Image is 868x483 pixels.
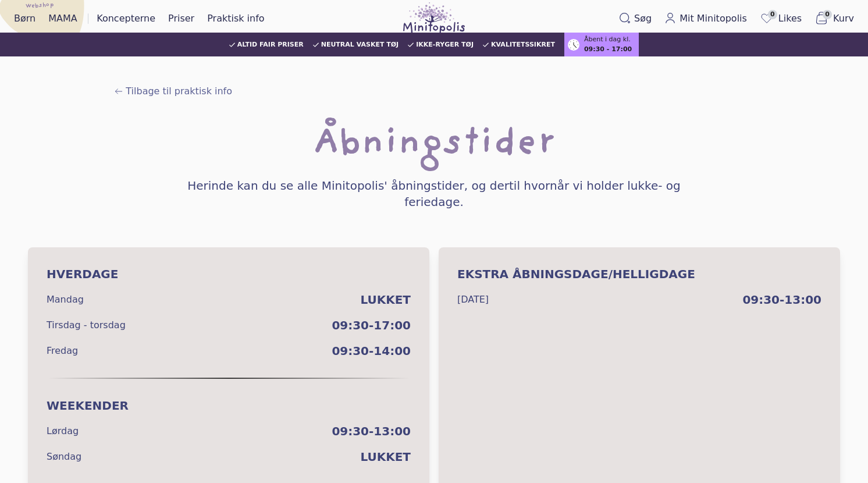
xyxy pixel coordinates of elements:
a: Børn [9,9,40,28]
span: Lukket [360,292,411,308]
span: Kurv [833,12,854,26]
a: 0Likes [755,9,806,29]
h4: Weekender [47,397,411,414]
span: Likes [778,12,802,26]
span: Lukket [360,449,411,465]
a: Tilbage til praktisk info [114,84,232,98]
span: Ikke-ryger tøj [416,41,474,48]
div: [DATE] [457,293,489,307]
a: MAMA [44,9,82,28]
span: 09:30-14:00 [332,343,411,359]
h4: Hverdage [47,266,411,282]
span: 09:30 - 17:00 [584,45,632,55]
div: Fredag [47,344,78,358]
span: Tilbage til praktisk info [126,84,232,98]
a: Priser [163,9,199,28]
span: Altid fair priser [237,41,304,48]
span: Mit Minitopolis [680,12,747,26]
span: Søg [634,12,652,26]
img: Minitopolis logo [403,2,465,35]
h1: Åbningstider [313,126,555,164]
h4: Herinde kan du se alle Minitopolis' åbningstider, og dertil hvornår vi holder lukke- og feriedage. [173,177,695,210]
span: 09:30-13:00 [742,292,821,308]
span: 09:30-13:00 [332,423,411,439]
button: Søg [614,9,656,28]
a: Praktisk info [202,9,269,28]
span: 0 [768,10,777,19]
span: Åbent i dag kl. [584,35,631,45]
div: Lørdag [47,424,79,438]
a: Åbent i dag kl.09:30 - 17:00 [564,33,639,56]
span: 09:30-17:00 [332,317,411,333]
h4: Ekstra Åbningsdage/Helligdage [457,266,821,282]
div: Mandag [47,293,84,307]
span: 0 [823,10,832,19]
div: Søndag [47,450,81,464]
a: Mit Minitopolis [660,9,752,28]
button: 0Kurv [810,9,859,29]
span: Kvalitetssikret [491,41,555,48]
a: Koncepterne [92,9,160,28]
div: Tirsdag - torsdag [47,318,126,332]
span: Neutral vasket tøj [321,41,399,48]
